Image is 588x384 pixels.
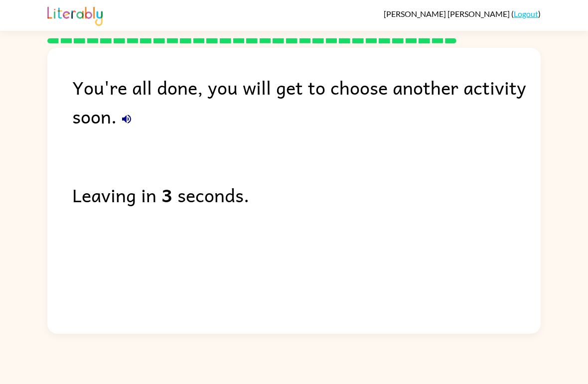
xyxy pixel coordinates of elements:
a: Logout [514,9,538,18]
img: Literably [47,4,103,26]
div: Leaving in seconds. [72,180,541,209]
span: [PERSON_NAME] [PERSON_NAME] [384,9,511,18]
div: ( ) [384,9,541,18]
div: You're all done, you will get to choose another activity soon. [72,73,541,130]
b: 3 [161,180,172,209]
